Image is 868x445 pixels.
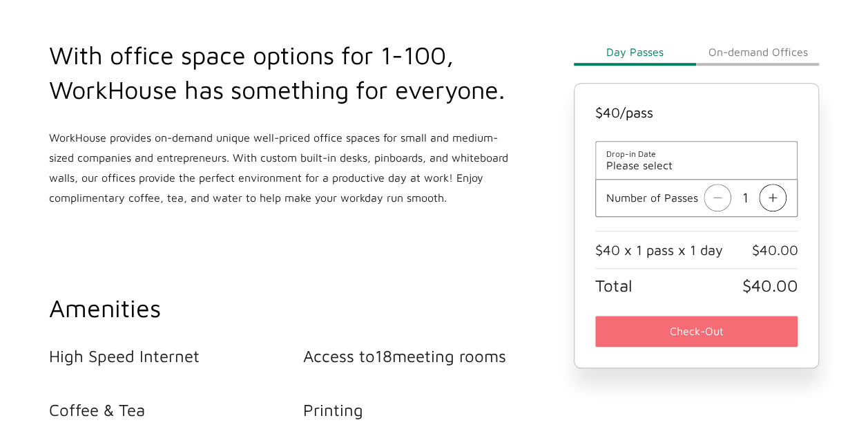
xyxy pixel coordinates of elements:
h2: Amenities [49,291,557,325]
li: Access to 18 meeting rooms [303,346,557,366]
h2: With office space options for 1-100, WorkHouse has something for everyone. [49,38,514,107]
span: $40 x 1 pass x 1 day [595,242,723,258]
span: Please select [606,159,787,171]
li: Coffee & Tea [49,400,303,419]
span: $40.00 [751,242,798,258]
li: High Speed Internet [49,346,303,366]
button: Day Passes [574,38,697,66]
img: Increase seat count [759,184,787,211]
button: Drop-in DatePlease select [606,149,787,171]
li: Printing [303,400,557,419]
p: WorkHouse provides on-demand unique well-priced office spaces for small and medium-sized companie... [49,128,514,208]
h4: $ 40 /pass [595,104,798,120]
span: Drop-in Date [606,149,787,159]
img: Decrease seat count [704,184,731,211]
span: 1 [731,184,759,211]
p: Number of Passes [606,191,698,204]
button: On-demand Offices [696,38,819,66]
button: Check-Out [595,316,798,347]
span: Total [595,276,633,295]
span: $40.00 [742,276,798,295]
